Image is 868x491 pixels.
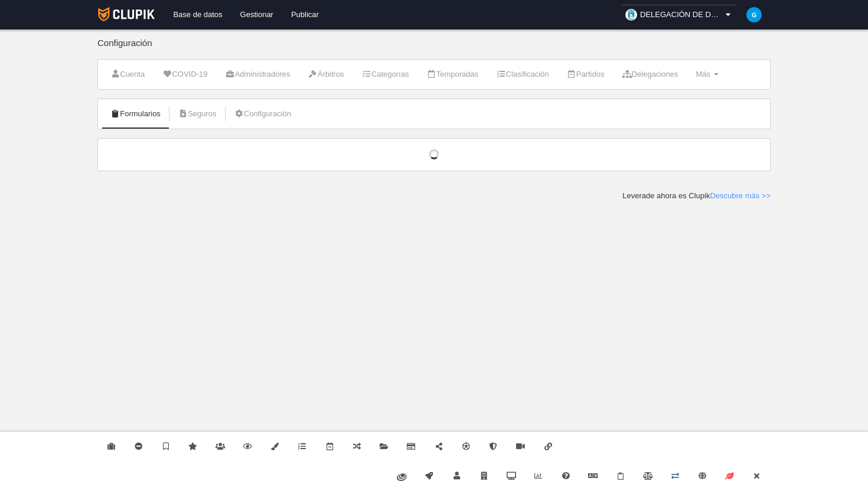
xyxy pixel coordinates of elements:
[420,66,485,83] a: Temporadas
[622,191,771,201] div: Leverade ahora es Clupik
[615,66,684,83] a: Delegaciones
[689,66,725,83] a: Más
[98,7,155,21] img: Clupik
[172,105,223,123] a: Seguros
[104,105,167,123] a: Formularios
[156,66,214,83] a: COVID-19
[104,66,151,83] a: Cuenta
[560,66,611,83] a: Partidos
[490,66,555,83] a: Clasificación
[625,9,637,21] img: OaW5YbJxXZzo.30x30.jpg
[696,70,710,78] span: Más
[746,7,762,22] img: c2l6ZT0zMHgzMCZmcz05JnRleHQ9RyZiZz0wMzliZTU%3D.png
[640,9,723,21] span: DELEGACIÓN DE DEPORTES AYUNTAMIENTO DE [GEOGRAPHIC_DATA]
[397,473,407,481] img: fiware.svg
[621,5,738,25] a: DELEGACIÓN DE DEPORTES AYUNTAMIENTO DE [GEOGRAPHIC_DATA]
[710,191,771,200] a: Descubre más >>
[110,149,758,160] div: Cargando
[218,66,296,83] a: Administradores
[302,66,351,83] a: Árbitros
[355,66,416,83] a: Categorías
[228,105,298,123] a: Configuración
[97,38,771,59] div: Configuración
